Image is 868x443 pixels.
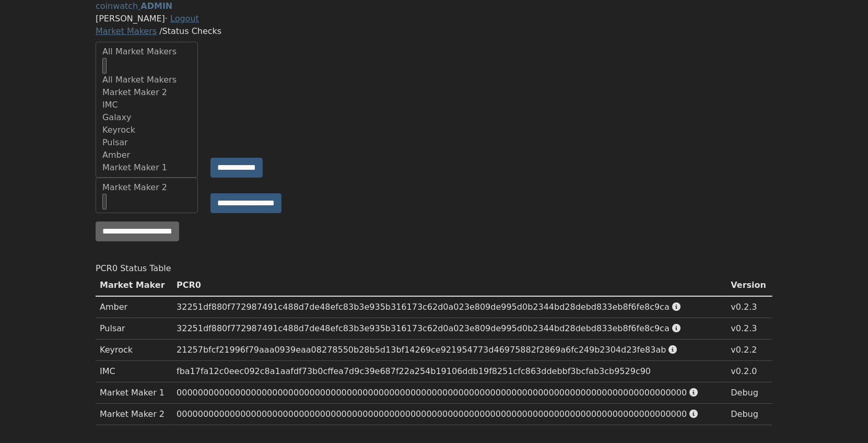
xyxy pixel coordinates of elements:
[172,296,726,318] td: 32251df880f772987491c488d7de48efc83b3e935b316173c62d0a023e809de995d0b2344bd28debd833eb8f6fe8c9ca
[172,340,726,361] td: 21257bfcf21996f79aaa0939eaa08278550b28b5d13bf14269ce921954773d46975882f2869a6fc249b2304d23fe83ab
[102,181,191,194] div: Market Maker 2
[102,161,205,174] div: Market Maker 1
[726,382,772,404] td: Debug
[96,382,172,404] td: Market Maker 1
[96,318,172,340] td: Pulsar
[172,275,726,296] th: PCR0
[96,340,172,361] td: Keyrock
[96,13,772,25] div: [PERSON_NAME]
[172,318,726,340] td: 32251df880f772987491c488d7de48efc83b3e935b316173c62d0a023e809de995d0b2344bd28debd833eb8f6fe8c9ca
[170,14,199,24] a: Logout
[102,124,205,136] div: Keyrock
[102,111,205,124] div: Galaxy
[96,361,172,382] td: IMC
[165,14,168,24] span: ·
[96,296,172,318] td: Amber
[159,26,162,36] span: /
[102,99,205,111] div: IMC
[172,361,726,382] td: fba17fa12c0eec092c8a1aafdf73b0cffea7d9c39e687f22a254b19106ddb19f8251cfc863ddebbf3bcfab3cb9529c90
[726,404,772,425] td: Debug
[96,26,157,36] a: Market Makers
[726,318,772,340] td: v0.2.3
[96,1,172,11] a: coinwatch ADMIN
[96,25,772,38] div: Status Checks
[726,340,772,361] td: v0.2.2
[726,361,772,382] td: v0.2.0
[102,45,191,58] div: All Market Makers
[102,74,205,86] div: All Market Makers
[102,86,205,99] div: Market Maker 2
[96,275,172,296] th: Market Maker
[96,404,172,425] td: Market Maker 2
[102,136,205,149] div: Pulsar
[177,409,687,419] span: 000000000000000000000000000000000000000000000000000000000000000000000000000000000000000000000000
[96,262,772,275] div: PCR0 Status Table
[102,149,205,161] div: Amber
[726,275,772,296] th: Version
[726,296,772,318] td: v0.2.3
[177,388,687,398] span: 000000000000000000000000000000000000000000000000000000000000000000000000000000000000000000000000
